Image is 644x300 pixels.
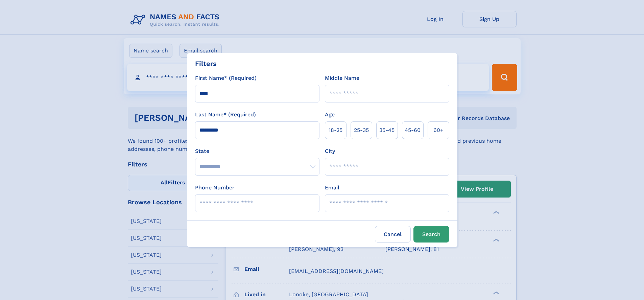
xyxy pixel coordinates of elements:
label: Last Name* (Required) [195,111,256,119]
span: 35‑45 [379,126,395,134]
label: Cancel [375,226,411,243]
label: Email [325,184,339,192]
span: 60+ [433,126,444,134]
label: First Name* (Required) [195,74,257,82]
label: Middle Name [325,74,359,82]
label: Phone Number [195,184,235,192]
div: Filters [195,59,217,69]
label: City [325,147,335,155]
span: 18‑25 [329,126,342,134]
button: Search [413,226,449,243]
label: Age [325,111,335,119]
span: 45‑60 [405,126,421,134]
span: 25‑35 [354,126,369,134]
label: State [195,147,319,155]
